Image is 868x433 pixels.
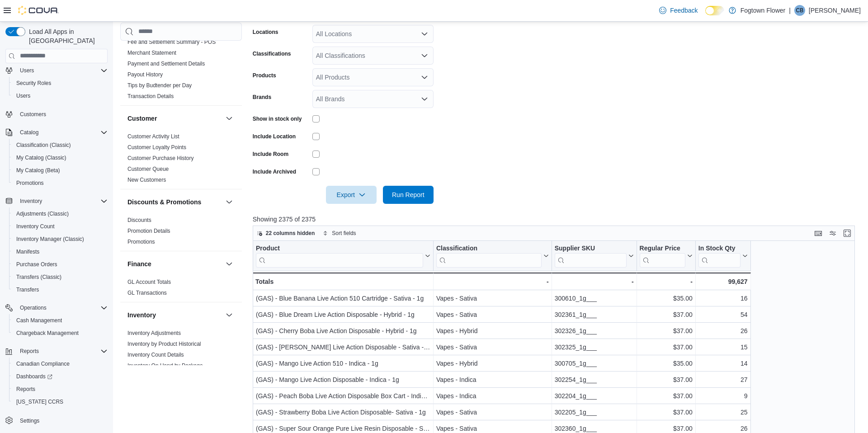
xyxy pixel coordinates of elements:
div: 302204_1g___ [554,391,633,401]
span: 22 columns hidden [266,230,315,237]
div: Finance [120,277,242,302]
h3: Discounts & Promotions [127,198,201,207]
div: Vapes - Sativa [436,342,549,353]
div: (GAS) - Cherry Boba Live Action Disposable - Hybrid - 1g [256,325,430,336]
div: Classification [436,244,542,253]
div: Conor Bill [794,5,805,16]
div: 9 [698,391,748,401]
div: 15 [698,342,748,353]
p: Fogtown Flower [741,5,786,16]
span: Settings [16,414,108,426]
span: Cash Management [16,317,62,324]
span: Purchase Orders [13,259,108,270]
span: Catalog [16,127,108,138]
div: 302205_1g___ [554,407,633,418]
span: Inventory [20,198,42,205]
div: Supplier SKU [554,244,626,253]
div: $37.00 [639,391,692,401]
span: Settings [20,417,39,424]
div: 27 [698,374,748,385]
a: Inventory On Hand by Package [127,362,203,369]
button: Reports [16,346,42,357]
button: Inventory Manager (Classic) [9,233,111,245]
div: Product [256,244,423,267]
span: Transfers (Classic) [13,272,108,282]
button: [US_STATE] CCRS [9,395,111,408]
span: Transfers (Classic) [16,273,61,281]
span: Promotions [16,179,44,187]
a: Transfers (Classic) [13,272,65,282]
span: Reports [20,348,39,355]
span: Adjustments (Classic) [13,208,108,219]
span: Customer Queue [127,165,169,173]
span: Customer Loyalty Points [127,144,186,151]
a: Manifests [13,246,43,257]
span: Export [331,186,371,204]
h3: Finance [127,259,151,268]
span: Discounts [127,216,151,224]
img: Cova [18,6,59,15]
span: Manifests [16,248,39,255]
span: [US_STATE] CCRS [16,398,63,405]
div: (GAS) - Peach Boba Live Action Disposable Box Cart - Indica - 1g [256,391,430,401]
button: In Stock Qty [698,244,748,267]
span: Reports [13,384,108,395]
a: Payout History [127,71,163,78]
span: CB [796,5,804,16]
button: Open list of options [421,74,428,81]
span: Inventory Adjustments [127,329,181,337]
button: Finance [224,259,235,269]
div: Cova Pay [GEOGRAPHIC_DATA] [120,26,242,105]
div: Vapes - Sativa [436,309,549,320]
span: Classification (Classic) [13,140,108,151]
a: Customer Activity List [127,133,179,140]
a: Feedback [656,1,701,19]
button: Users [2,64,111,77]
button: My Catalog (Classic) [9,151,111,164]
button: Reports [9,383,111,395]
button: Run Report [383,186,434,204]
button: Promotions [9,177,111,189]
div: (GAS) - Blue Banana Live Action 510 Cartridge - Sativa - 1g [256,293,430,304]
span: My Catalog (Beta) [16,167,60,174]
input: Dark Mode [705,6,724,15]
div: $37.00 [639,325,692,336]
div: $37.00 [639,374,692,385]
div: Vapes - Hybrid [436,325,549,336]
button: Discounts & Promotions [224,197,235,207]
div: Customer [120,131,242,189]
a: Promotions [127,239,155,245]
span: Inventory Manager (Classic) [16,235,84,243]
label: Include Archived [253,168,296,175]
div: Vapes - Sativa [436,293,549,304]
p: [PERSON_NAME] [809,5,861,16]
span: Inventory [16,196,108,207]
span: Feedback [670,6,698,15]
div: Vapes - Indica [436,391,549,401]
a: Transfers [13,284,42,295]
a: Purchase Orders [13,259,61,270]
div: In Stock Qty [698,244,741,267]
a: Settings [16,415,43,426]
span: Sort fields [332,230,356,237]
span: My Catalog (Beta) [13,165,108,176]
span: Manifests [13,246,108,257]
div: Supplier SKU [554,244,626,267]
span: Transfers [16,286,39,293]
button: Inventory [224,310,235,320]
span: Customer Purchase History [127,155,194,162]
div: Vapes - Indica [436,374,549,385]
a: Promotions [13,178,47,188]
button: Keyboard shortcuts [813,228,824,239]
a: Adjustments (Classic) [13,208,72,219]
a: Inventory Manager (Classic) [13,234,88,245]
div: $35.00 [639,293,692,304]
span: Users [20,67,34,74]
button: Discounts & Promotions [127,198,222,207]
div: - [639,276,692,287]
label: Include Room [253,151,288,158]
button: Settings [2,414,111,427]
label: Brands [253,94,271,101]
button: Product [256,244,430,267]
